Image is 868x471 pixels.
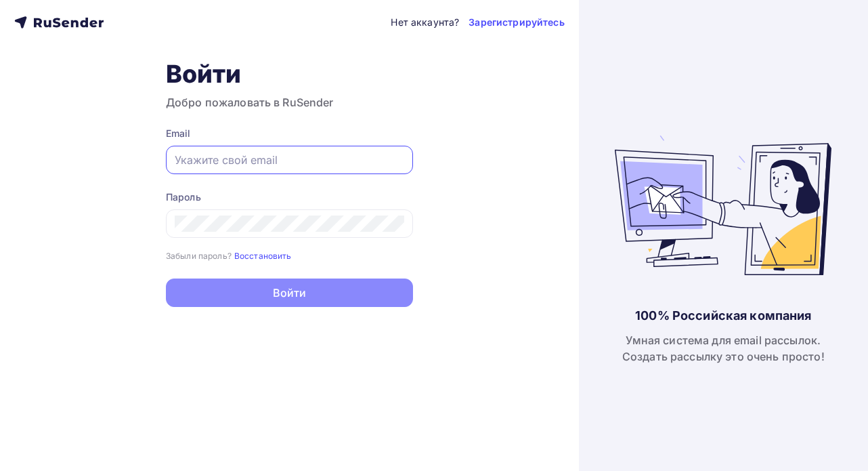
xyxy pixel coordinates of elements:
a: Зарегистрируйтесь [469,16,564,29]
a: Восстановить [234,249,292,261]
small: Восстановить [234,251,292,261]
div: Пароль [166,190,413,204]
small: Забыли пароль? [166,251,232,261]
h1: Войти [166,59,413,89]
div: Умная система для email рассылок. Создать рассылку это очень просто! [622,332,825,365]
input: Укажите свой email [175,152,404,168]
div: 100% Российская компания [635,308,811,324]
button: Войти [166,279,413,307]
div: Нет аккаунта? [391,16,459,29]
div: Email [166,127,413,140]
h3: Добро пожаловать в RuSender [166,94,413,110]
